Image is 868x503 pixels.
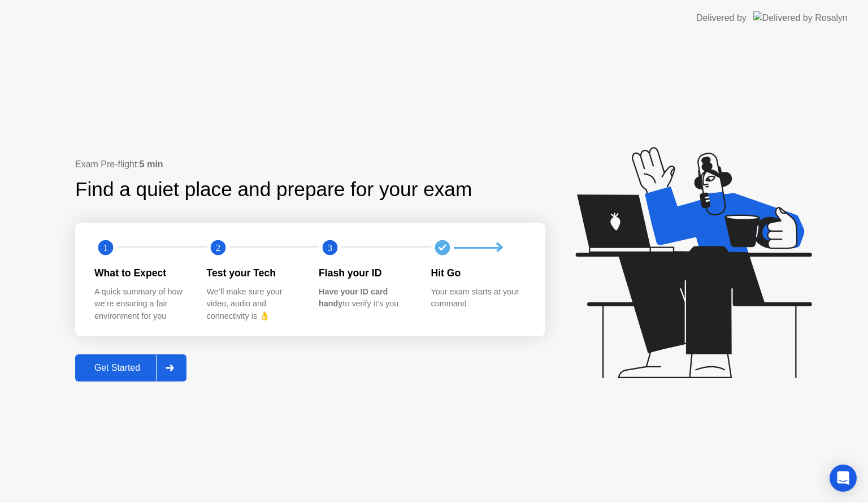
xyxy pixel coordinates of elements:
div: Open Intercom Messenger [830,465,857,492]
div: Hit Go [431,266,526,280]
img: Delivered by Rosalyn [753,11,848,24]
div: Test your Tech [207,266,301,280]
div: What to Expect [94,266,189,280]
button: Get Started [75,354,186,381]
b: Have your ID card handy [319,287,388,309]
div: Exam Pre-flight: [75,158,545,171]
text: 2 [215,242,220,253]
div: Flash your ID [319,266,413,280]
div: Your exam starts at your command [431,286,526,310]
text: 1 [103,242,108,253]
div: Find a quiet place and prepare for your exam [75,175,474,205]
div: to verify it’s you [319,286,413,310]
text: 3 [328,242,332,253]
div: We’ll make sure your video, audio and connectivity is 👌 [207,286,301,323]
div: Delivered by [696,11,747,25]
b: 5 min [140,159,163,169]
div: A quick summary of how we’re ensuring a fair environment for you [94,286,189,323]
div: Get Started [79,363,156,373]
